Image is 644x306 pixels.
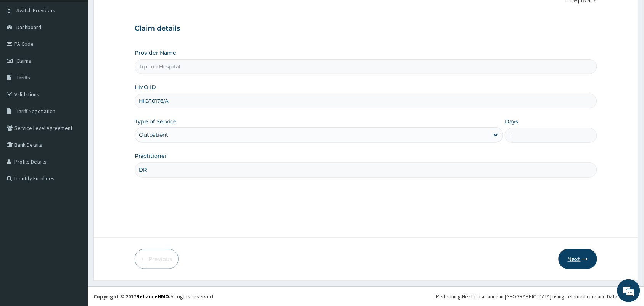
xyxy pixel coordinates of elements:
[136,293,169,300] a: RelianceHMO
[135,83,156,91] label: HMO ID
[4,209,145,235] textarea: Type your message and hit 'Enter'
[16,74,30,81] span: Tariffs
[559,249,597,269] button: Next
[16,7,55,14] span: Switch Providers
[135,249,179,269] button: Previous
[135,24,597,33] h3: Claim details
[16,24,41,31] span: Dashboard
[135,49,176,57] label: Provider Name
[135,94,597,108] input: Enter HMO ID
[88,287,644,306] footer: All rights reserved.
[139,131,168,139] div: Outpatient
[14,38,31,57] img: d_794563401_company_1708531726252_794563401
[135,162,597,177] input: Enter Name
[135,152,167,160] label: Practitioner
[93,293,171,300] strong: Copyright © 2017 .
[44,96,105,173] span: We're online!
[16,108,55,115] span: Tariff Negotiation
[16,57,31,64] span: Claims
[436,293,638,300] div: Redefining Heath Insurance in [GEOGRAPHIC_DATA] using Telemedicine and Data Science!
[505,118,518,125] label: Days
[135,118,177,125] label: Type of Service
[40,43,128,53] div: Chat with us now
[125,4,143,22] div: Minimize live chat window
